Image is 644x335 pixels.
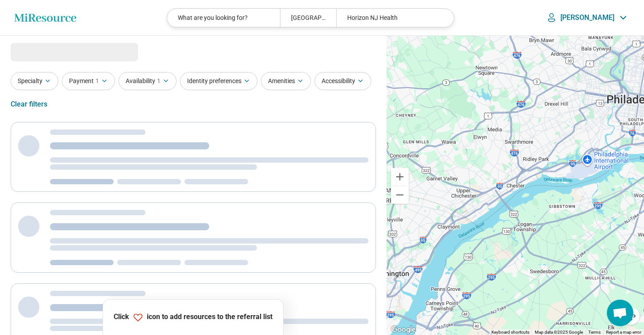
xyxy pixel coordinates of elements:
div: [GEOGRAPHIC_DATA], [GEOGRAPHIC_DATA] [280,9,336,27]
span: Map data ©2025 Google [535,330,583,335]
p: [PERSON_NAME] [560,13,614,22]
button: Specialty [11,72,58,90]
span: 1 [157,76,161,86]
div: Horizon NJ Health [336,9,448,27]
a: Report a map error [606,330,641,335]
p: Click icon to add resources to the referral list [114,312,272,323]
span: Loading... [11,43,85,61]
div: What are you looking for? [167,9,280,27]
button: Identity preferences [180,72,257,90]
button: Accessibility [314,72,371,90]
button: Availability1 [119,72,176,90]
button: Zoom in [391,168,409,186]
div: Open chat [607,300,633,326]
button: Payment1 [62,72,115,90]
span: 1 [96,76,99,86]
div: Clear filters [11,94,47,115]
a: Terms (opens in new tab) [588,330,601,335]
button: Amenities [261,72,311,90]
button: Zoom out [391,186,409,204]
